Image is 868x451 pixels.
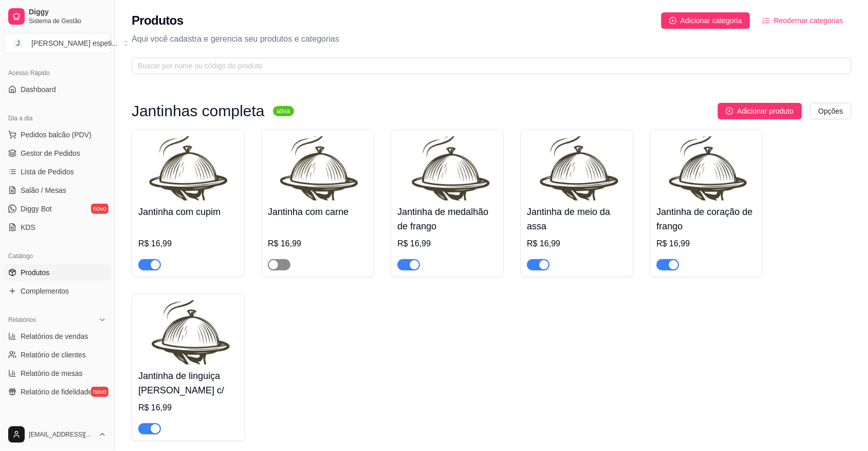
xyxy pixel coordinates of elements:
[4,412,111,429] div: Gerenciar
[132,12,184,29] h2: Produtos
[754,12,852,29] button: Reodernar categorias
[21,222,35,232] span: KDS
[138,402,238,414] div: R$ 16,99
[681,15,743,26] span: Adicionar categoria
[774,15,843,26] span: Reodernar categorias
[527,205,627,233] h4: Jantinha de meio da assa
[31,38,118,48] div: [PERSON_NAME] espeti ...
[4,264,111,281] a: Produtos
[138,300,238,365] img: product-image
[21,148,80,158] span: Gestor de Pedidos
[397,136,497,201] img: product-image
[657,205,756,233] h4: Jantinha de coração de frango
[397,238,497,250] div: R$ 16,99
[29,17,106,25] span: Sistema de Gestão
[661,12,751,29] button: Adicionar categoria
[819,105,843,117] span: Opções
[21,84,56,95] span: Dashboard
[657,136,756,201] img: product-image
[21,204,52,214] span: Diggy Bot
[4,201,111,217] a: Diggy Botnovo
[4,164,111,180] a: Lista de Pedidos
[138,238,238,250] div: R$ 16,99
[21,331,88,341] span: Relatórios de vendas
[4,4,111,29] a: DiggySistema de Gestão
[13,38,23,48] span: J
[657,238,756,250] div: R$ 16,99
[21,387,92,397] span: Relatório de fidelidade
[273,106,294,116] sup: ativa
[21,368,83,378] span: Relatório de mesas
[4,33,111,53] button: Select a team
[4,182,111,199] a: Salão / Mesas
[21,286,69,296] span: Complementos
[737,105,794,117] span: Adicionar produto
[4,384,111,400] a: Relatório de fidelidadenovo
[4,81,111,98] a: Dashboard
[397,205,497,233] h4: Jantinha de medalhão de frango
[29,430,94,439] span: [EMAIL_ADDRESS][DOMAIN_NAME]
[132,105,265,117] h3: Jantinhas completa
[4,65,111,81] div: Acesso Rápido
[268,205,368,219] h4: Jantinha com carne
[4,328,111,345] a: Relatórios de vendas
[527,136,627,201] img: product-image
[29,8,106,17] span: Diggy
[132,33,852,45] p: Aqui você cadastra e gerencia seu produtos e categorias
[21,130,92,140] span: Pedidos balcão (PDV)
[726,107,733,115] span: plus-circle
[4,110,111,127] div: Dia a dia
[138,60,837,71] input: Buscar por nome ou código do produto
[670,17,677,24] span: plus-circle
[4,219,111,236] a: KDS
[8,316,36,324] span: Relatórios
[138,205,238,219] h4: Jantinha com cupim
[4,127,111,143] button: Pedidos balcão (PDV)
[4,422,111,447] button: [EMAIL_ADDRESS][DOMAIN_NAME]
[4,365,111,382] a: Relatório de mesas
[21,167,74,177] span: Lista de Pedidos
[268,238,368,250] div: R$ 16,99
[21,350,86,360] span: Relatório de clientes
[138,369,238,398] h4: Jantinha de linguiça [PERSON_NAME] c/
[810,103,852,119] button: Opções
[268,136,368,201] img: product-image
[21,185,66,195] span: Salão / Mesas
[763,17,770,24] span: ordered-list
[4,347,111,363] a: Relatório de clientes
[138,136,238,201] img: product-image
[4,283,111,299] a: Complementos
[527,238,627,250] div: R$ 16,99
[4,248,111,264] div: Catálogo
[4,145,111,161] a: Gestor de Pedidos
[718,103,802,119] button: Adicionar produto
[21,267,49,278] span: Produtos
